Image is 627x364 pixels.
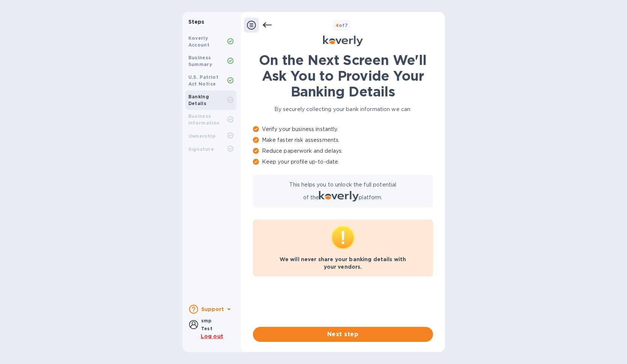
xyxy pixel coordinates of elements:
[259,256,427,271] p: We will never share your banking details with your vendors.
[253,125,433,133] p: Verify your business instantly.
[188,94,209,106] b: Banking Details
[201,306,224,312] b: Support
[201,333,223,339] u: Log out
[253,147,433,155] p: Reduce paperwork and delays.
[253,136,433,144] p: Make faster risk assessments.
[201,318,213,331] b: smp Test
[335,23,348,28] b: of 7
[253,327,433,342] button: Next step
[188,133,216,139] b: Ownership
[188,35,210,48] b: Koverly Account
[188,146,214,152] b: Signature
[188,19,204,25] b: Steps
[188,55,212,67] b: Business Summary
[335,23,339,28] span: 4
[253,105,433,113] p: By securely collecting your bank information we can:
[253,52,433,99] h1: On the Next Screen We'll Ask You to Provide Your Banking Details
[303,191,383,202] p: of the platform.
[188,74,219,87] b: U.S. Patriot Act Notice
[289,181,397,189] p: This helps you to unlock the full potential
[188,113,220,126] b: Business Information
[259,330,427,339] span: Next step
[253,158,433,166] p: Keep your profile up-to-date.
